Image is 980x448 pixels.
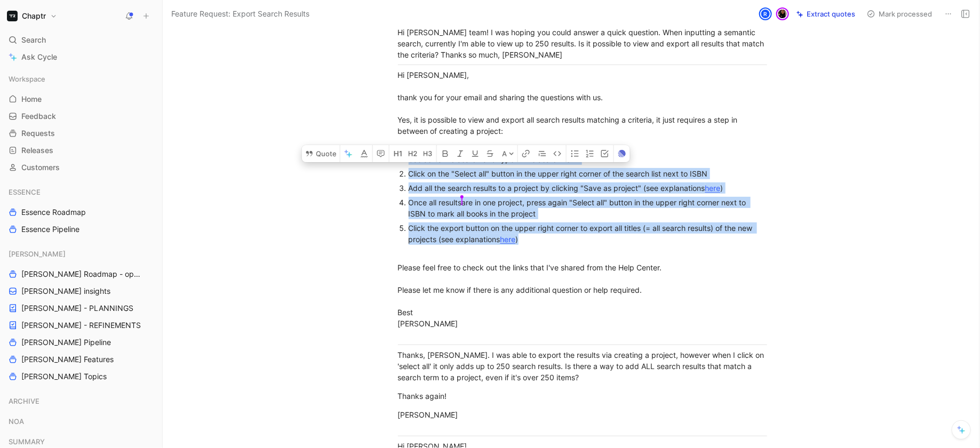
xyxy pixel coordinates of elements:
[4,184,158,237] div: ESSENCEEssence RoadmapEssence Pipeline
[21,207,86,218] span: Essence Roadmap
[4,351,158,367] a: [PERSON_NAME] Features
[398,409,767,431] div: [PERSON_NAME]
[4,369,158,385] a: [PERSON_NAME] Topics
[21,269,145,279] span: [PERSON_NAME] Roadmap - open items
[398,69,767,148] div: Hi [PERSON_NAME], thank you for your email and sharing the questions with us. Yes, it is possible...
[21,162,60,173] span: Customers
[4,334,158,350] a: [PERSON_NAME] Pipeline
[4,413,158,429] div: NOA
[792,6,860,21] button: Extract quotes
[4,300,158,316] a: [PERSON_NAME] - PLANNINGS
[409,154,767,165] div: Use semantic search and type in the search term
[500,235,516,244] a: here
[21,111,56,122] span: Feedback
[21,34,46,46] span: Search
[21,371,107,382] span: [PERSON_NAME] Topics
[9,396,39,406] span: ARCHIVE
[760,9,771,19] div: R
[21,128,55,139] span: Requests
[862,6,937,21] button: Mark processed
[7,11,18,21] img: Chaptr
[171,7,309,20] span: Feature Request: Export Search Results
[4,266,158,282] a: [PERSON_NAME] Roadmap - open items
[705,183,721,193] a: here
[21,145,53,156] span: Releases
[409,182,767,194] div: Add all the search results to a project by clicking "Save as project" (see explanations )
[4,317,158,333] a: [PERSON_NAME] - REFINEMENTS
[398,390,767,402] div: Thanks again!
[4,32,158,48] div: Search
[4,204,158,220] a: Essence Roadmap
[409,197,767,219] div: Once all results are in one project, press again "Select all" button in the upper right corner ne...
[398,350,767,382] span: Thanks, [PERSON_NAME]. I was able to export the results via creating a project, however when I cl...
[398,27,767,60] div: Hi [PERSON_NAME] team! I was hoping you could answer a quick question. When inputting a semantic ...
[4,9,60,23] button: ChaptrChaptr
[9,249,66,259] span: [PERSON_NAME]
[777,9,788,19] img: avatar
[21,51,57,63] span: Ask Cycle
[9,436,45,447] span: SUMMARY
[398,262,767,340] div: Please feel free to check out the links that I've shared from the Help Center. Please let me know...
[409,222,767,256] div: Click the export button on the upper right corner to export all titles (= all search results) of ...
[4,393,158,409] div: ARCHIVE
[4,393,158,412] div: ARCHIVE
[21,303,133,314] span: [PERSON_NAME] - PLANNINGS
[21,224,79,235] span: Essence Pipeline
[21,337,111,348] span: [PERSON_NAME] Pipeline
[4,184,158,200] div: ESSENCE
[4,246,158,262] div: [PERSON_NAME]
[22,11,46,21] h1: Chaptr
[4,71,158,87] div: Workspace
[409,168,767,179] div: Click on the "Select all" button in the upper right corner of the search list next to ISBN
[4,246,158,385] div: [PERSON_NAME][PERSON_NAME] Roadmap - open items[PERSON_NAME] insights[PERSON_NAME] - PLANNINGS[PE...
[21,94,42,105] span: Home
[4,108,158,124] a: Feedback
[4,142,158,158] a: Releases
[4,413,158,433] div: NOA
[21,320,141,331] span: [PERSON_NAME] - REFINEMENTS
[4,125,158,141] a: Requests
[4,49,158,65] a: Ask Cycle
[9,187,41,197] span: ESSENCE
[4,283,158,299] a: [PERSON_NAME] insights
[9,74,45,84] span: Workspace
[4,91,158,107] a: Home
[4,159,158,175] a: Customers
[21,354,114,365] span: [PERSON_NAME] Features
[9,416,24,427] span: NOA
[21,286,110,297] span: [PERSON_NAME] insights
[4,221,158,237] a: Essence Pipeline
